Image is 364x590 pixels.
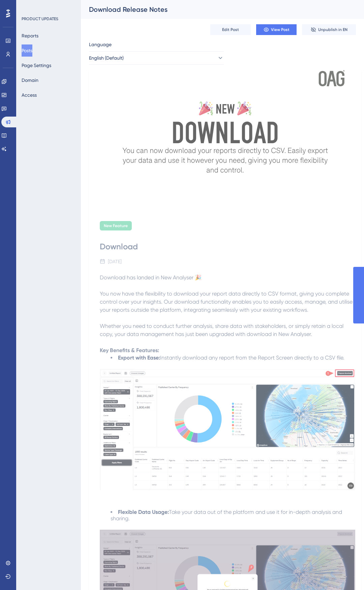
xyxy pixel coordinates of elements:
[22,89,37,101] button: Access
[160,354,344,361] span: Instantly download any report from the Report Screen directly to a CSV file.
[318,27,347,32] span: Unpublish in EN
[100,323,345,337] span: Whether you need to conduct further analysis, share data with stakeholders, or simply retain a lo...
[256,24,297,35] button: View Post
[100,290,354,313] span: You now have the flexibility to download your report data directly to CSV format, giving you comp...
[108,257,122,266] div: [DATE]
[210,24,251,35] button: Edit Post
[100,274,202,281] span: Download has landed in New Analyser 🎉
[22,16,58,22] div: PRODUCT UPDATES
[111,509,343,522] span: Take your data out of the platform and use it for in-depth analysis and sharing.
[22,74,38,86] button: Domain
[89,40,112,49] span: Language
[22,30,38,42] button: Reports
[89,5,339,14] div: Download Release Notes
[118,354,160,361] strong: Export with Ease:
[302,24,356,35] button: Unpublish in EN
[89,70,361,205] img: file-1753970592066.png
[22,44,32,57] button: Posts
[222,27,239,32] span: Edit Post
[100,221,132,230] div: New Feature
[89,54,124,62] span: English (Default)
[100,241,351,252] div: Download
[100,347,159,353] strong: Key Benefits & Features:
[22,59,51,71] button: Page Settings
[271,27,290,32] span: View Post
[89,51,224,65] button: English (Default)
[118,509,169,515] strong: Flexible Data Usage:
